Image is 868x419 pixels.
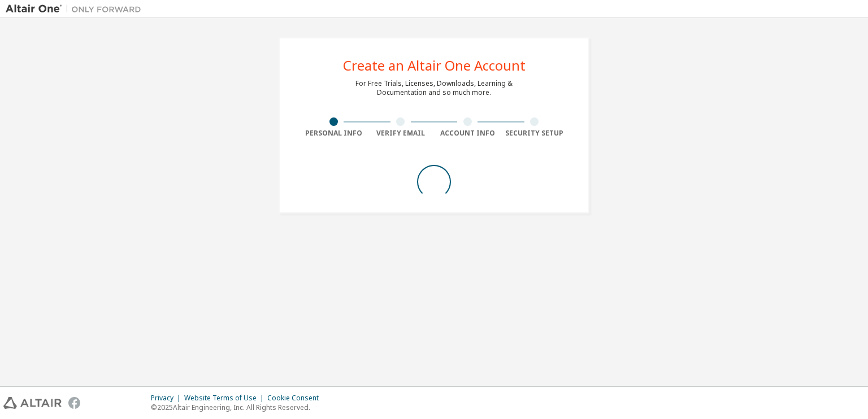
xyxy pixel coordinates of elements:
[6,3,147,15] img: Altair One
[434,129,501,138] div: Account Info
[501,129,568,138] div: Security Setup
[343,59,526,72] div: Create an Altair One Account
[367,129,435,138] div: Verify Email
[184,394,267,403] div: Website Terms of Use
[355,79,513,97] div: For Free Trials, Licenses, Downloads, Learning & Documentation and so much more.
[68,397,80,409] img: facebook.svg
[267,394,325,403] div: Cookie Consent
[151,394,184,403] div: Privacy
[300,129,367,138] div: Personal Info
[3,397,62,409] img: altair_logo.svg
[151,403,325,412] p: © 2025 Altair Engineering, Inc. All Rights Reserved.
